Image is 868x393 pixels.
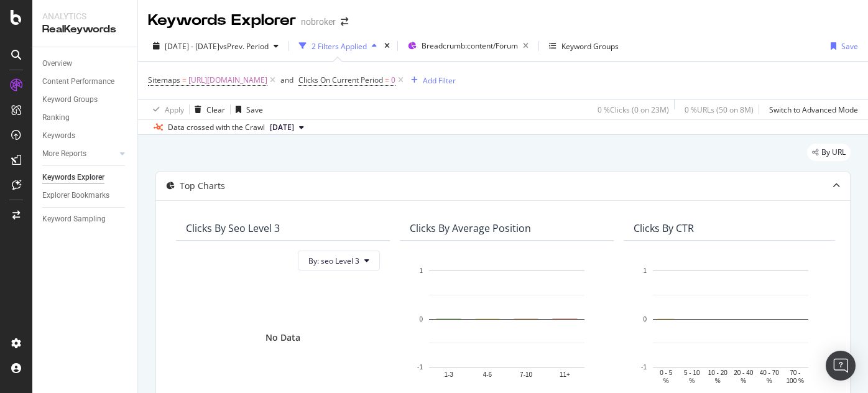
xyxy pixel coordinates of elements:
[265,331,300,344] div: No Data
[231,99,263,119] button: Save
[294,36,382,56] button: 2 Filters Applied
[165,41,219,52] span: [DATE] - [DATE]
[206,104,225,115] div: Clear
[391,72,395,89] span: 0
[826,36,858,56] button: Save
[165,104,184,115] div: Apply
[684,369,700,376] text: 5 - 10
[419,267,423,274] text: 1
[42,10,127,22] div: Analytics
[560,371,570,378] text: 11+
[42,129,129,142] a: Keywords
[186,222,280,234] div: Clicks By seo Level 3
[341,17,348,26] div: arrow-right-arrow-left
[148,10,296,31] div: Keywords Explorer
[42,189,109,202] div: Explorer Bookmarks
[42,75,129,88] a: Content Performance
[663,377,669,384] text: %
[148,99,184,119] button: Apply
[561,41,619,52] div: Keyword Groups
[634,222,694,234] div: Clicks By CTR
[634,264,828,386] svg: A chart.
[312,41,367,52] div: 2 Filters Applied
[298,251,380,270] button: By: seo Level 3
[689,377,695,384] text: %
[826,351,856,381] div: Open Intercom Messenger
[42,111,70,124] div: Ranking
[544,36,624,56] button: Keyword Groups
[188,72,267,89] span: [URL][DOMAIN_NAME]
[190,99,225,119] button: Clear
[410,222,531,234] div: Clicks By Average Position
[298,75,383,85] span: Clicks On Current Period
[42,147,86,160] div: More Reports
[423,75,456,86] div: Add Filter
[42,171,104,184] div: Keywords Explorer
[422,40,518,51] span: Breadcrumb: content/Forum
[42,111,129,124] a: Ranking
[715,377,721,384] text: %
[382,40,392,52] div: times
[280,74,293,86] button: and
[42,93,98,106] div: Keyword Groups
[787,377,804,384] text: 100 %
[42,57,72,70] div: Overview
[790,369,800,376] text: 70 -
[246,104,263,115] div: Save
[42,129,75,142] div: Keywords
[444,371,453,378] text: 1-3
[301,16,336,28] div: nobroker
[764,99,858,119] button: Switch to Advanced Mode
[760,369,780,376] text: 40 - 70
[767,377,772,384] text: %
[769,104,858,115] div: Switch to Advanced Mode
[42,147,116,160] a: More Reports
[641,364,647,371] text: -1
[42,171,129,184] a: Keywords Explorer
[403,36,533,56] button: Breadcrumb:content/Forum
[180,180,225,192] div: Top Charts
[42,75,114,88] div: Content Performance
[42,57,129,70] a: Overview
[182,75,187,85] span: =
[734,369,754,376] text: 20 - 40
[148,36,284,56] button: [DATE] - [DATE]vsPrev. Period
[643,267,647,274] text: 1
[685,104,754,115] div: 0 % URLs ( 50 on 8M )
[483,371,492,378] text: 4-6
[219,41,269,52] span: vs Prev. Period
[280,75,293,85] div: and
[821,149,846,156] span: By URL
[42,93,129,106] a: Keyword Groups
[270,122,294,133] span: 2025 Jul. 7th
[42,213,129,226] a: Keyword Sampling
[419,316,423,323] text: 0
[265,120,309,135] button: [DATE]
[520,371,532,378] text: 7-10
[660,369,672,376] text: 0 - 5
[410,264,604,386] svg: A chart.
[598,104,669,115] div: 0 % Clicks ( 0 on 23M )
[417,364,423,371] text: -1
[42,22,127,37] div: RealKeywords
[841,41,858,52] div: Save
[308,256,359,266] span: By: seo Level 3
[708,369,728,376] text: 10 - 20
[741,377,746,384] text: %
[168,122,265,133] div: Data crossed with the Crawl
[406,73,456,88] button: Add Filter
[643,316,647,323] text: 0
[807,144,851,161] div: legacy label
[385,75,389,85] span: =
[42,189,129,202] a: Explorer Bookmarks
[148,75,180,85] span: Sitemaps
[42,213,106,226] div: Keyword Sampling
